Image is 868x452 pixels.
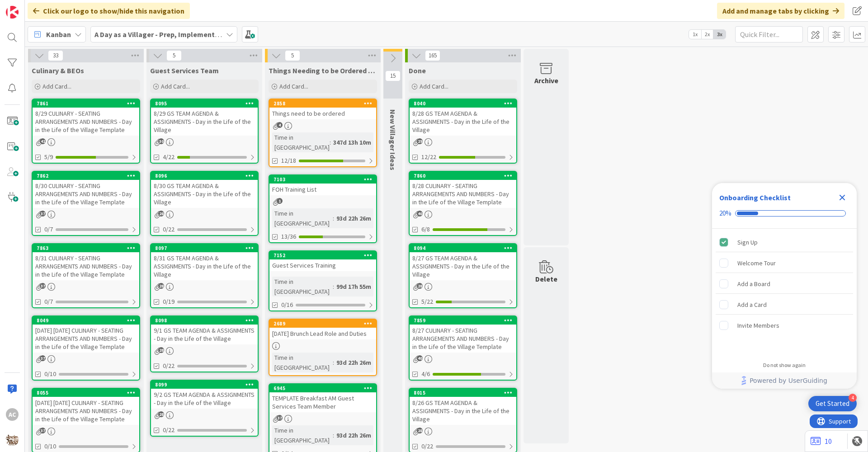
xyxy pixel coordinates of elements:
[410,244,516,252] div: 8094
[417,428,423,433] span: 28
[808,396,857,411] div: Open Get Started checklist, remaining modules: 4
[44,297,53,306] span: 0/7
[388,109,397,170] span: New Villager Ideas
[420,82,448,90] span: Add Card...
[330,137,331,147] span: :
[40,428,46,433] span: 37
[151,99,258,108] div: 8095
[410,316,516,353] div: 78598/27 CULINARY - SEATING ARRANGEMENTS AND NUMBERS - Day in the Life of the Village Template
[717,3,844,19] div: Add and manage tabs by clicking
[94,30,256,39] b: A Day as a Villager - Prep, Implement and Execute
[151,172,258,208] div: 80968/30 GS TEAM AGENDA & ASSIGNMENTS - Day in the Life of the Village
[272,132,330,152] div: Time in [GEOGRAPHIC_DATA]
[737,278,770,289] div: Add a Board
[410,180,516,208] div: 8/28 CULINARY - SEATING ARRANGEMENTS AND NUMBERS - Day in the Life of the Village Template
[158,211,164,217] span: 28
[151,389,258,409] div: 9/2 GS TEAM AGENDA & ASSIGNMENTS - Day in the Life of the Village
[150,380,259,437] a: 80999/2 GS TEAM AGENDA & ASSIGNMENTS - Day in the Life of the Village0/22
[269,175,376,184] div: 7103
[333,430,334,440] span: :
[37,245,139,251] div: 7863
[150,243,259,308] a: 80978/31 GS TEAM AGENDA & ASSIGNMENTS - Day in the Life of the Village0/19
[410,389,516,397] div: 8015
[33,316,139,353] div: 8049[DATE] [DATE] CULINARY - SEATING ARRANGEMENTS AND NUMBERS - Day in the Life of the Village Te...
[274,252,376,259] div: 7152
[151,99,258,136] div: 80958/29 GS TEAM AGENDA & ASSIGNMENTS - Day in the Life of the Village
[712,372,857,389] div: Footer
[44,442,56,451] span: 0/10
[712,183,857,389] div: Checklist Container
[274,100,376,107] div: 2858
[151,180,258,208] div: 8/30 GS TEAM AGENDA & ASSIGNMENTS - Day in the Life of the Village
[37,100,139,107] div: 7861
[333,358,334,367] span: :
[421,297,433,306] span: 5/22
[535,273,557,284] div: Delete
[334,358,373,367] div: 93d 22h 26m
[151,316,258,325] div: 8098
[19,1,41,12] span: Support
[425,50,440,61] span: 165
[155,100,258,107] div: 8095
[277,122,283,128] span: 4
[737,299,767,310] div: Add a Card
[151,108,258,136] div: 8/29 GS TEAM AGENDA & ASSIGNMENTS - Day in the Life of the Village
[713,30,726,39] span: 3x
[281,232,296,241] span: 13/36
[163,361,175,371] span: 0/22
[716,315,853,335] div: Invite Members is incomplete.
[272,208,333,228] div: Time in [GEOGRAPHIC_DATA]
[155,245,258,251] div: 8097
[151,381,258,409] div: 80999/2 GS TEAM AGENDA & ASSIGNMENTS - Day in the Life of the Village
[46,29,71,40] span: Kanban
[281,156,296,165] span: 12/18
[701,30,713,39] span: 2x
[269,184,376,195] div: FOH Training List
[33,99,139,108] div: 7861
[269,320,376,339] div: 2689[DATE] Brunch Lead Role and Duties
[534,75,558,86] div: Archive
[334,430,373,440] div: 93d 22h 26m
[269,320,376,328] div: 2689
[410,244,516,280] div: 80948/27 GS TEAM AGENDA & ASSIGNMENTS - Day in the Life of the Village
[334,213,373,223] div: 93d 22h 26m
[33,316,139,325] div: 8049
[163,152,175,162] span: 4/22
[410,325,516,353] div: 8/27 CULINARY - SEATING ARRANGEMENTS AND NUMBERS - Day in the Life of the Village Template
[417,355,423,361] span: 40
[269,66,377,75] span: Things Needing to be Ordered - PUT IN CARD, Don't make new card
[414,173,516,179] div: 7860
[274,320,376,327] div: 2689
[417,211,423,217] span: 40
[158,138,164,144] span: 30
[410,389,516,425] div: 80158/26 GS TEAM AGENDA & ASSIGNMENTS - Day in the Life of the Village
[716,232,853,252] div: Sign Up is complete.
[269,108,376,119] div: Things need to be ordered
[33,244,139,252] div: 7863
[414,317,516,324] div: 7859
[32,99,140,164] a: 78618/29 CULINARY - SEATING ARRANGEMENTS AND NUMBERS - Day in the Life of the Village Template5/9
[33,389,139,425] div: 8055[DATE] [DATE] CULINARY - SEATING ARRANGEMENTS AND NUMBERS - Day in the Life of the Village Te...
[716,253,853,273] div: Welcome Tour is incomplete.
[269,250,377,311] a: 7152Guest Services TrainingTime in [GEOGRAPHIC_DATA]:99d 17h 55m0/16
[33,252,139,280] div: 8/31 CULINARY - SEATING ARRANGEMENTS AND NUMBERS - Day in the Life of the Village Template
[334,282,373,292] div: 99d 17h 55m
[269,99,376,108] div: 2858
[155,381,258,388] div: 8099
[33,389,139,397] div: 8055
[33,108,139,136] div: 8/29 CULINARY - SEATING ARRANGEMENTS AND NUMBERS - Day in the Life of the Village Template
[737,320,779,331] div: Invite Members
[33,325,139,353] div: [DATE] [DATE] CULINARY - SEATING ARRANGEMENTS AND NUMBERS - Day in the Life of the Village Template
[269,328,376,339] div: [DATE] Brunch Lead Role and Duties
[421,152,436,162] span: 12/22
[269,384,376,412] div: 6945TEMPLATE Breakfast AM Guest Services Team Member
[719,209,849,217] div: Checklist progress: 20%
[269,175,376,195] div: 7103FOH Training List
[716,274,853,294] div: Add a Board is incomplete.
[166,50,182,61] span: 5
[33,99,139,136] div: 78618/29 CULINARY - SEATING ARRANGEMENTS AND NUMBERS - Day in the Life of the Village Template
[333,282,334,292] span: :
[40,355,46,361] span: 37
[269,392,376,412] div: TEMPLATE Breakfast AM Guest Services Team Member
[712,229,857,356] div: Checklist items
